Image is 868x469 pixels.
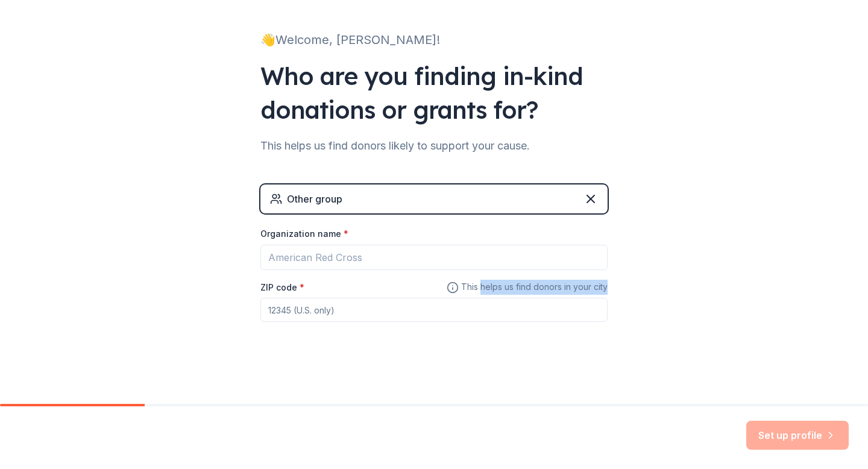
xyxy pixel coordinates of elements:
div: 👋 Welcome, [PERSON_NAME]! [260,30,608,49]
input: American Red Cross [260,245,608,270]
span: This helps us find donors in your city [447,280,608,295]
div: This helps us find donors likely to support your cause. [260,136,608,156]
input: 12345 (U.S. only) [260,298,608,322]
div: Who are you finding in-kind donations or grants for? [260,59,608,127]
label: Organization name [260,228,348,240]
div: Other group [287,192,342,206]
label: ZIP code [260,282,304,294]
